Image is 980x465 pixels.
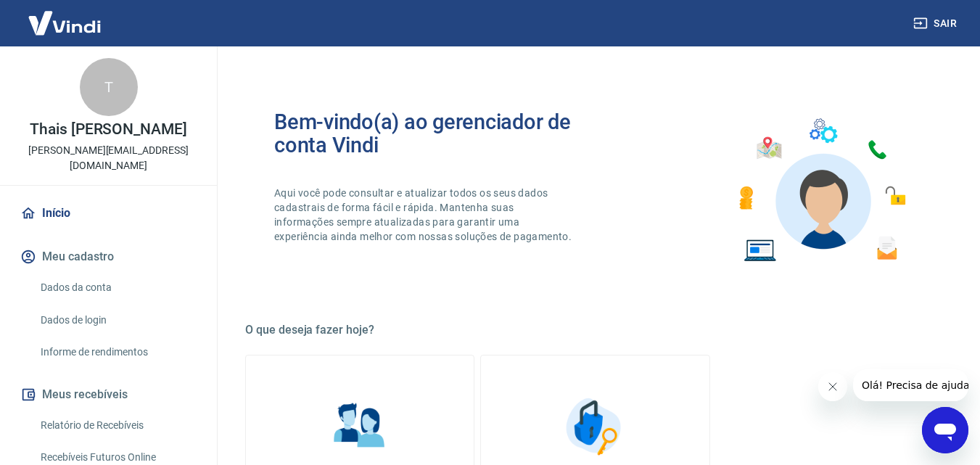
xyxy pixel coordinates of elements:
img: Vindi [17,1,112,45]
p: [PERSON_NAME][EMAIL_ADDRESS][DOMAIN_NAME] [12,143,205,173]
p: Aqui você pode consultar e atualizar todos os seus dados cadastrais de forma fácil e rápida. Mant... [274,186,575,244]
h5: O que deseja fazer hoje? [245,323,945,337]
a: Dados de login [35,305,199,335]
button: Meu cadastro [17,241,199,273]
button: Meus recebíveis [17,379,199,411]
img: Informações pessoais [324,390,396,463]
iframe: Botão para abrir a janela de mensagens [922,407,968,453]
a: Relatório de Recebíveis [35,411,199,440]
button: Sair [910,10,963,37]
a: Informe de rendimentos [35,337,199,367]
img: Imagem de um avatar masculino com diversos icones exemplificando as funcionalidades do gerenciado... [726,110,916,271]
h2: Bem-vindo(a) ao gerenciador de conta Vindi [274,110,596,157]
a: Início [17,197,199,229]
span: Olá! Precisa de ajuda? [9,10,122,22]
iframe: Mensagem da empresa [853,369,968,401]
iframe: Fechar mensagem [818,372,847,401]
p: Thais [PERSON_NAME] [30,122,187,137]
a: Dados da conta [35,273,199,303]
div: T [80,58,138,116]
img: Segurança [559,390,631,463]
